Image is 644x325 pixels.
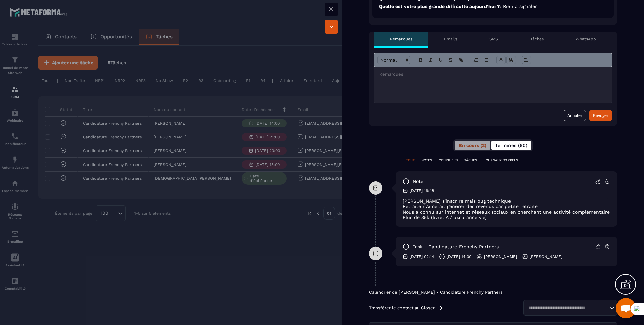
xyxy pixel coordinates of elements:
[410,188,434,193] p: [DATE] 16:48
[464,158,477,163] p: TÂCHES
[530,254,562,259] p: [PERSON_NAME]
[500,4,537,9] span: : Rien à signaler
[484,158,518,163] p: JOURNAUX D'APPELS
[563,110,586,121] button: Annuler
[402,204,610,209] p: Retraite / Aimerait générer des revenus car petite retraite
[402,198,610,204] p: [PERSON_NAME] s'inscrire mais bug technique
[421,158,432,163] p: NOTES
[484,254,517,259] p: [PERSON_NAME]
[495,143,527,148] span: Terminés (60)
[402,215,610,220] p: Plus de 35k (livret A / assurance vie)
[593,112,608,119] div: Envoyer
[406,158,415,163] p: TOUT
[576,36,596,42] p: WhatsApp
[447,254,471,259] p: [DATE] 14:00
[530,36,544,42] p: Tâches
[369,305,435,311] p: Transférer le contact au Closer
[526,305,608,311] input: Search for option
[413,244,499,250] p: task - Candidature Frenchy Partners
[379,3,607,10] p: Quelle est votre plus grande difficulté aujourd’hui ?
[390,36,412,42] p: Remarques
[459,143,486,148] span: En cours (2)
[616,298,636,318] div: Mở cuộc trò chuyện
[444,36,457,42] p: Emails
[523,300,617,316] div: Search for option
[455,141,490,150] button: En cours (2)
[489,36,498,42] p: SMS
[491,141,531,150] button: Terminés (60)
[369,290,617,295] p: Calendrier de [PERSON_NAME] - Candidature Frenchy Partners
[413,178,423,185] p: note
[589,110,612,121] button: Envoyer
[439,158,458,163] p: COURRIELS
[410,254,434,259] p: [DATE] 02:14
[402,209,610,215] p: Nous a connu sur internet et réseaux sociaux en cherchant une activité complémentaire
